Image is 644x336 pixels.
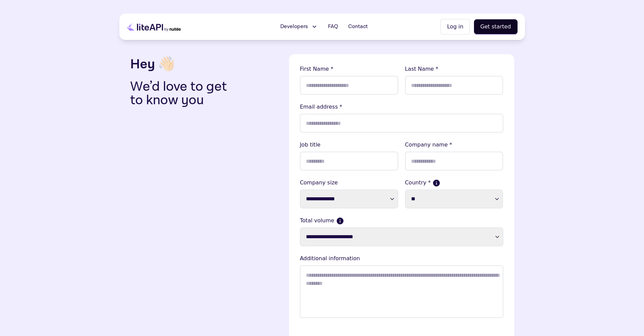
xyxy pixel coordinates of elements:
lable: First Name * [300,65,398,73]
lable: Company name * [405,141,503,149]
lable: Job title [300,141,398,149]
p: We’d love to get to know you [130,80,238,107]
a: FAQ [324,20,342,33]
button: Get started [474,19,518,34]
label: Total volume [300,217,503,225]
h3: Hey 👋🏻 [130,54,284,74]
span: Contact [348,23,368,31]
label: Company size [300,179,398,187]
span: Developers [280,23,308,31]
button: If more than one country, please select where the majority of your sales come from. [433,180,439,186]
lable: Additional information [300,254,503,263]
span: FAQ [328,23,338,31]
button: Developers [276,20,322,33]
lable: Last Name * [405,65,503,73]
button: Log in [440,19,470,35]
a: Contact [344,20,372,33]
lable: Email address * [300,103,503,111]
label: Country * [405,179,503,187]
button: Current monthly volume your business makes in USD [337,218,343,224]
